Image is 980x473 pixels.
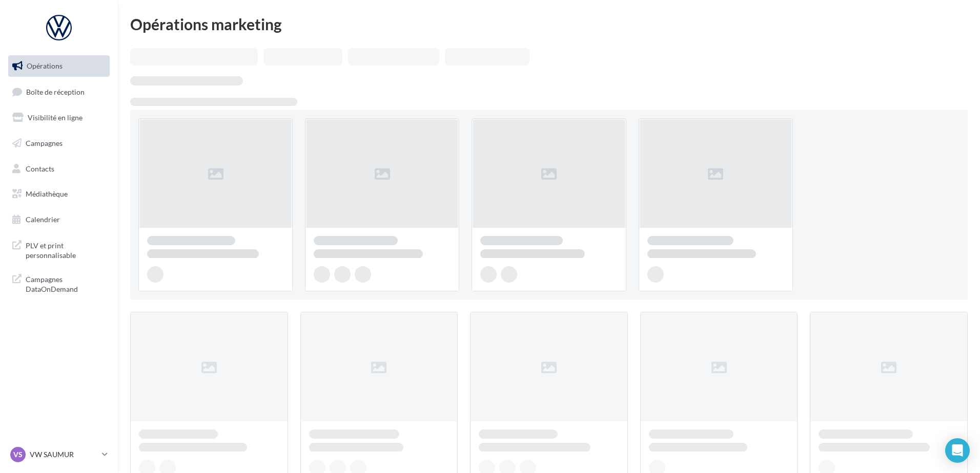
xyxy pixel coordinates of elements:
[6,81,112,103] a: Boîte de réception
[6,183,112,205] a: Médiathèque
[26,87,85,96] span: Boîte de réception
[13,449,23,460] span: VS
[945,438,970,463] div: Open Intercom Messenger
[26,239,106,261] span: PLV et print personnalisable
[26,215,60,224] span: Calendrier
[30,449,98,460] p: VW SAUMUR
[6,107,112,128] a: Visibilité en ligne
[26,164,54,173] span: Contacts
[26,189,68,198] span: Médiathèque
[27,61,63,70] span: Opérations
[26,272,106,294] span: Campagnes DataOnDemand
[6,209,112,230] a: Calendrier
[6,268,112,298] a: Campagnes DataOnDemand
[130,16,968,32] div: Opérations marketing
[8,445,110,464] a: VS VW SAUMUR
[6,133,112,154] a: Campagnes
[26,139,63,147] span: Campagnes
[6,234,112,265] a: PLV et print personnalisable
[28,113,83,122] span: Visibilité en ligne
[6,158,112,180] a: Contacts
[6,55,112,77] a: Opérations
